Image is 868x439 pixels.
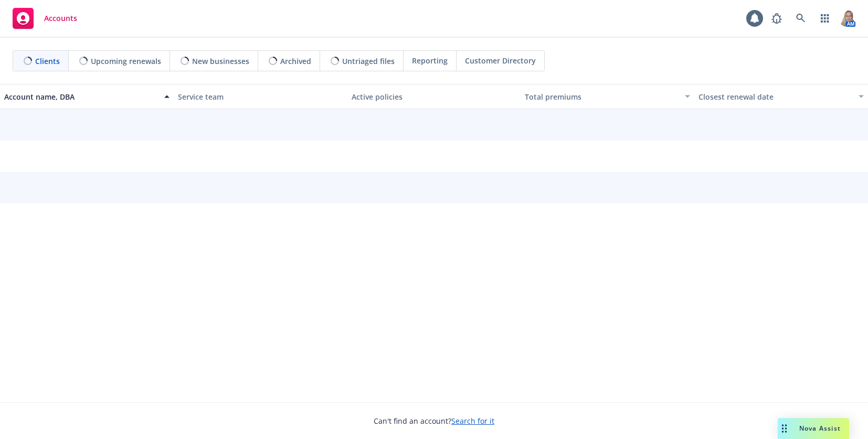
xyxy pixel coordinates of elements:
[698,91,852,102] div: Closest renewal date
[694,84,868,109] button: Closest renewal date
[192,56,249,67] span: New businesses
[778,418,849,439] button: Nova Assist
[342,56,395,67] span: Untriaged files
[412,55,448,66] span: Reporting
[8,4,81,33] a: Accounts
[35,56,60,67] span: Clients
[178,91,343,102] div: Service team
[352,91,517,102] div: Active policies
[4,91,158,102] div: Account name, DBA
[799,424,841,433] span: Nova Assist
[44,14,77,23] span: Accounts
[814,8,835,29] a: Switch app
[374,415,494,426] span: Can't find an account?
[451,416,494,426] a: Search for it
[465,55,536,66] span: Customer Directory
[778,418,791,439] div: Drag to move
[174,84,347,109] button: Service team
[347,84,521,109] button: Active policies
[521,84,694,109] button: Total premiums
[91,56,161,67] span: Upcoming renewals
[766,8,787,29] a: Report a Bug
[525,91,679,102] div: Total premiums
[790,8,811,29] a: Search
[280,56,311,67] span: Archived
[839,10,855,27] img: photo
